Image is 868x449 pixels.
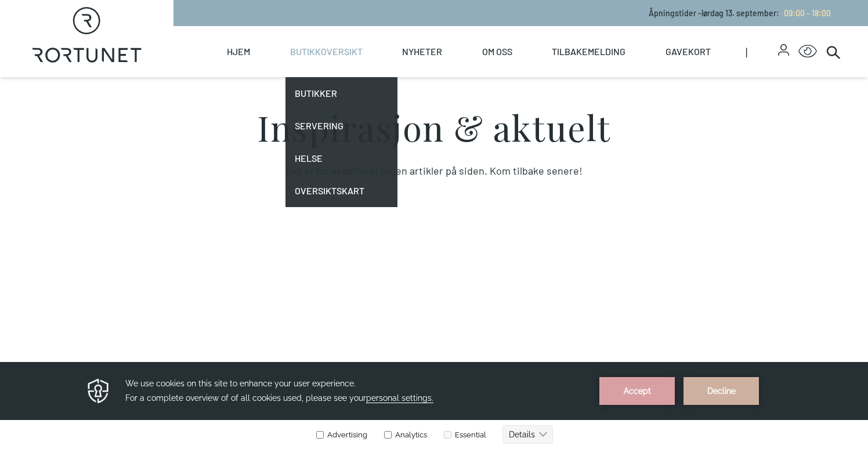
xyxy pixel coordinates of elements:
[502,63,553,82] button: Details
[683,15,759,43] button: Decline
[442,68,486,77] label: Essential
[552,26,625,77] a: Tilbakemelding
[482,26,512,77] a: Om oss
[146,163,722,179] div: Det er for øyeblikket ingen artikler på siden. Kom tilbake senere!
[146,110,722,144] h1: Inspirasjon & aktuelt
[599,15,675,43] button: Accept
[666,26,711,77] a: Gavekort
[285,110,397,142] a: Servering
[746,26,777,77] span: |
[649,7,831,19] p: Åpningstider - lørdag 13. september :
[784,8,831,18] span: 09:00 - 18:00
[290,26,363,77] a: Butikkoversikt
[86,15,111,43] img: Privacy reminder
[382,68,427,77] label: Analytics
[384,69,392,77] input: Analytics
[227,26,250,77] a: Hjem
[402,26,442,77] a: Nyheter
[285,175,397,207] a: Oversiktskart
[798,42,817,61] button: Open Accessibility Menu
[316,69,324,77] input: Advertising
[125,15,585,44] h3: We use cookies on this site to enhance your user experience. For a complete overview of of all co...
[316,68,367,77] label: Advertising
[779,8,831,18] a: 09:00 - 18:00
[366,31,433,41] span: personal settings.
[285,77,397,110] a: Butikker
[285,142,397,175] a: Helse
[444,69,451,77] input: Essential
[509,68,535,77] text: Details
